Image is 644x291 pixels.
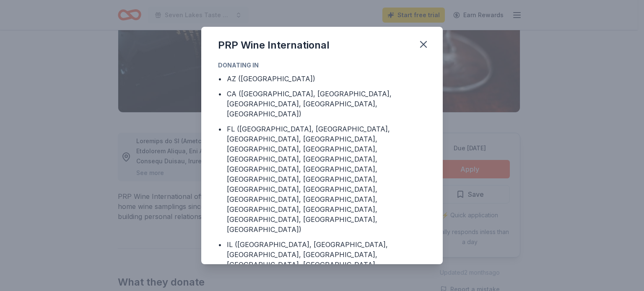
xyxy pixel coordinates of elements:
div: • [218,239,222,250]
div: • [218,124,222,134]
div: FL ([GEOGRAPHIC_DATA], [GEOGRAPHIC_DATA], [GEOGRAPHIC_DATA], [GEOGRAPHIC_DATA], [GEOGRAPHIC_DATA]... [227,124,426,234]
div: • [218,74,222,84]
div: • [218,89,222,99]
div: CA ([GEOGRAPHIC_DATA], [GEOGRAPHIC_DATA], [GEOGRAPHIC_DATA], [GEOGRAPHIC_DATA], [GEOGRAPHIC_DATA]) [227,89,426,119]
div: PRP Wine International [218,39,330,52]
div: AZ ([GEOGRAPHIC_DATA]) [227,74,315,84]
div: Donating in [218,60,426,70]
